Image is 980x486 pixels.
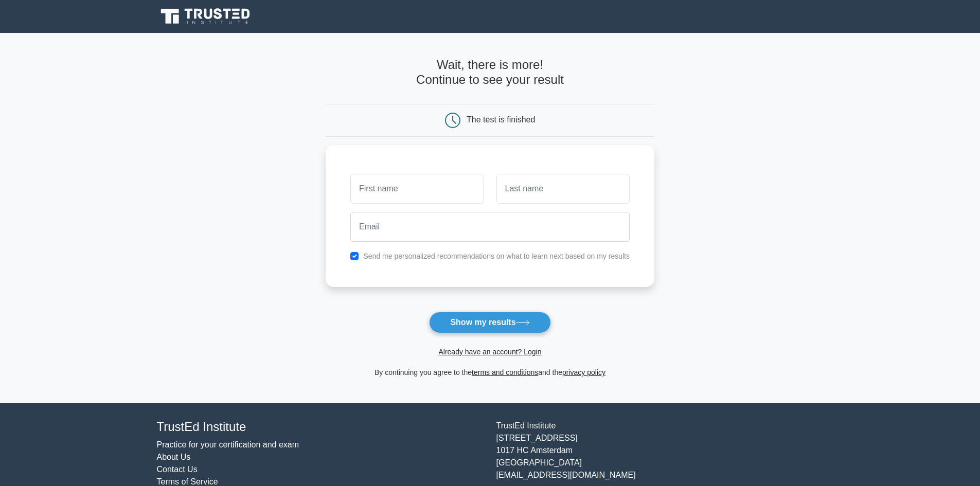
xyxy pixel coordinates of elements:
a: privacy policy [562,368,605,376]
a: Terms of Service [157,477,218,486]
div: By continuing you agree to the and the [319,366,661,379]
h4: TrustEd Institute [157,420,484,435]
label: Send me personalized recommendations on what to learn next based on my results [363,252,630,260]
a: Contact Us [157,465,198,474]
input: First name [350,174,484,204]
input: Last name [496,174,630,204]
input: Email [350,212,630,242]
button: Show my results [429,312,550,333]
a: About Us [157,453,191,461]
h4: Wait, there is more! Continue to see your result [326,58,654,87]
a: Already have an account? Login [438,348,541,356]
div: The test is finished [467,115,535,124]
a: Practice for your certification and exam [157,440,299,449]
a: terms and conditions [472,368,538,376]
